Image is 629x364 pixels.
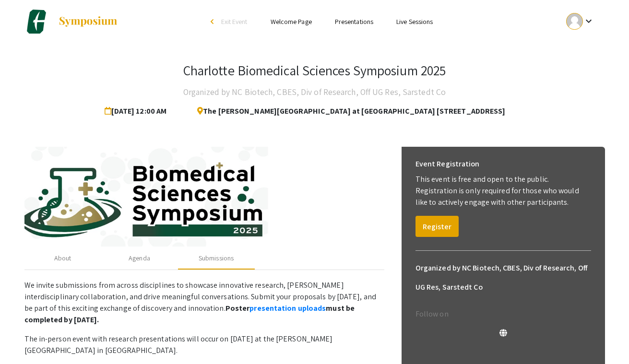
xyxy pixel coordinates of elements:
[190,102,505,121] span: The [PERSON_NAME][GEOGRAPHIC_DATA] at [GEOGRAPHIC_DATA] [STREET_ADDRESS]
[335,17,373,26] a: Presentations
[415,308,591,320] p: Follow on
[54,253,71,263] div: About
[183,62,446,79] h3: Charlotte Biomedical Sciences Symposium 2025
[105,102,171,121] span: [DATE] 12:00 AM
[183,82,446,102] h4: Organized by NC Biotech, CBES, Div of Research, Off UG Res, Sarstedt Co
[211,19,216,24] div: arrow_back_ios
[199,253,234,263] div: Submissions
[221,17,248,26] span: Exit Event
[271,17,312,26] a: Welcome Page
[58,16,118,27] img: Symposium by ForagerOne
[24,333,384,356] p: The in-person event with research presentations will occur on [DATE] at the [PERSON_NAME][GEOGRAP...
[415,258,591,297] h6: Organized by NC Biotech, CBES, Div of Research, Off UG Res, Sarstedt Co
[7,321,41,357] iframe: Chat
[556,11,605,32] button: Expand account dropdown
[24,280,384,326] p: We invite submissions from across disciplines to showcase innovative research, [PERSON_NAME] inte...
[415,154,480,174] h6: Event Registration
[583,15,594,27] mat-icon: Expand account dropdown
[24,10,48,34] img: Charlotte Biomedical Sciences Symposium 2025
[396,17,433,26] a: Live Sessions
[24,10,118,34] a: Charlotte Biomedical Sciences Symposium 2025
[415,216,459,237] button: Register
[129,253,150,263] div: Agenda
[249,303,326,313] a: presentation uploads
[24,147,384,247] img: c1384964-d4cf-4e9d-8fb0-60982fefffba.jpg
[415,174,591,208] p: This event is free and open to the public. Registration is only required for those who would like...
